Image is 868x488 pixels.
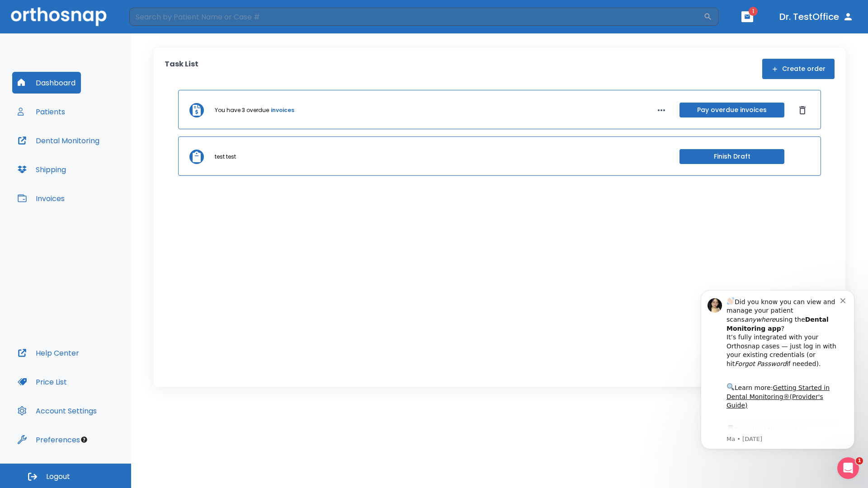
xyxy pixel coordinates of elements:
[12,342,85,364] button: Help Center
[12,130,105,151] button: Dental Monitoring
[679,103,784,117] button: Pay overdue invoices
[271,106,294,114] a: invoices
[749,7,758,16] span: 1
[215,106,269,114] p: You have 3 overdue
[687,279,868,483] iframe: Intercom notifications message
[215,153,236,161] p: test test
[12,400,102,422] button: Account Settings
[12,188,70,209] button: Invoices
[12,371,72,393] button: Price List
[837,457,859,479] iframe: Intercom live chat
[129,8,703,26] input: Search by Patient Name or Case #
[11,7,107,26] img: Orthosnap
[80,436,88,444] div: Tooltip anchor
[795,103,810,117] button: Dismiss
[776,9,857,25] button: Dr. TestOffice
[12,101,71,122] button: Patients
[12,159,71,180] button: Shipping
[12,429,85,450] button: Preferences
[762,59,835,79] button: Create order
[46,472,70,482] span: Logout
[165,59,198,79] p: Task List
[856,457,863,465] span: 1
[12,72,81,94] button: Dashboard
[679,149,784,164] button: Finish Draft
